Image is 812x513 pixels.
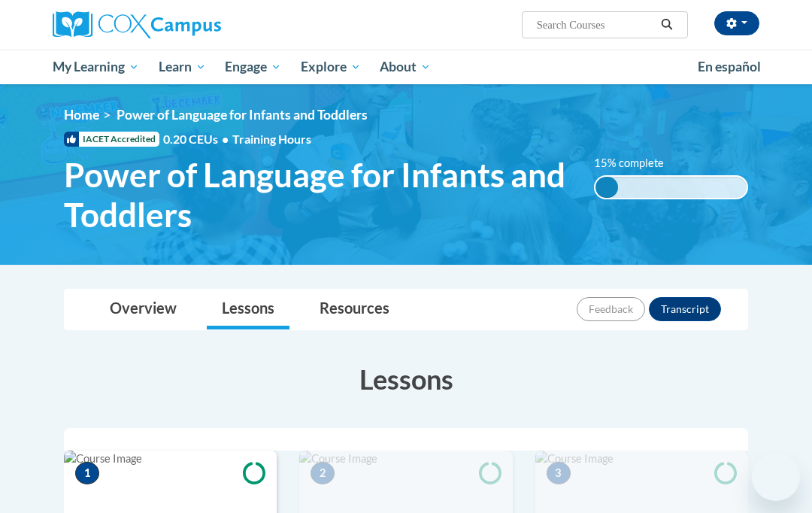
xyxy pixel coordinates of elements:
button: Search [656,16,678,34]
a: Resources [304,290,404,329]
span: Engage [225,58,281,76]
a: Cox Campus [53,11,273,38]
span: 0.20 CEUs [163,131,232,147]
a: Engage [215,50,291,84]
span: IACET Accredited [64,132,159,147]
span: My Learning [53,58,139,76]
iframe: Button to launch messaging window [752,453,800,501]
span: Training Hours [232,132,311,146]
span: En español [698,59,761,74]
h3: Lessons [64,360,748,398]
a: Explore [291,50,371,84]
input: Search Courses [535,16,656,34]
img: Cox Campus [53,11,221,38]
span: Explore [301,58,361,76]
span: Power of Language for Infants and Toddlers [64,155,571,235]
span: Power of Language for Infants and Toddlers [117,107,368,123]
a: My Learning [43,50,149,84]
label: 15% complete [594,155,680,172]
div: Main menu [41,50,771,84]
span: • [222,132,229,146]
span: Learn [159,58,206,76]
a: Learn [149,50,216,84]
span: 3 [547,462,571,484]
button: Account Settings [714,11,759,35]
span: About [380,58,431,76]
span: 2 [311,462,335,484]
a: Overview [95,290,192,329]
a: About [371,50,441,84]
div: 15% complete [595,177,618,198]
button: Transcript [649,297,721,321]
span: 1 [75,462,99,484]
a: En español [688,51,771,83]
button: Feedback [577,297,645,321]
a: Lessons [207,290,289,329]
a: Home [64,107,99,123]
